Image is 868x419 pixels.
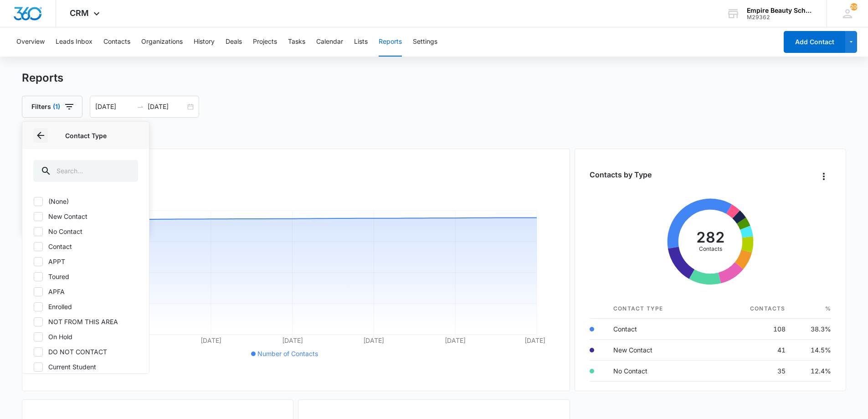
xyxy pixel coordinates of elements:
tspan: [DATE] [282,336,303,344]
tspan: [DATE] [445,336,466,344]
label: Contact [33,242,138,251]
td: 41 [723,340,792,361]
label: Enrolled [33,302,138,311]
td: 108 [723,319,792,340]
div: account name [747,7,813,14]
button: Tasks [288,27,305,57]
button: Back [33,128,48,143]
label: NOT FROM THIS AREA [33,317,138,326]
p: Contact Type [33,131,138,140]
input: Search... [33,160,138,182]
button: Filters(1) [22,96,82,118]
input: Start date [95,102,133,112]
h2: Contacts [22,129,847,142]
td: 38.3% [793,319,832,340]
th: Contacts [723,299,792,319]
button: Contacts [103,27,130,57]
button: Overview [16,27,45,57]
span: (1) [53,103,60,110]
td: 35 [723,361,792,382]
td: 14.5% [793,340,832,361]
div: notifications count [850,3,858,10]
label: No Contact [33,227,138,236]
input: End date [148,102,185,112]
td: No Contact [606,361,723,382]
td: 28 [723,382,792,403]
button: Lists [354,27,368,57]
button: Add Contact [784,31,845,53]
label: APPT [33,257,138,266]
td: HIGH SCHOOL [606,382,723,403]
label: (None) [33,197,138,206]
span: CRM [70,8,89,18]
button: Organizations [141,27,183,57]
label: Current Student [33,362,138,372]
h1: Reports [22,71,63,85]
td: New Contact [606,340,723,361]
span: Number of Contacts [257,350,318,357]
button: Calendar [316,27,343,57]
button: Projects [253,27,277,57]
th: % [793,299,832,319]
button: Deals [226,27,242,57]
button: Settings [413,27,437,57]
label: On Hold [33,332,138,341]
span: 209 [850,3,858,10]
tspan: [DATE] [200,336,221,344]
h3: Contacts by Type [590,169,652,180]
label: DO NOT CONTACT [33,347,138,357]
tspan: [DATE] [524,336,545,344]
td: 12.4% [793,361,832,382]
span: swap-right [137,103,144,110]
label: Toured [33,272,138,281]
label: APFA [33,287,138,296]
tspan: [DATE] [363,336,384,344]
span: to [137,103,144,110]
div: account id [747,14,813,21]
button: History [194,27,215,57]
label: New Contact [33,212,138,221]
button: Reports [379,27,402,57]
button: Overflow Menu [817,169,831,184]
td: 9.9% [793,382,832,403]
button: Leads Inbox [56,27,92,57]
td: Contact [606,319,723,340]
th: Contact Type [606,299,723,319]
